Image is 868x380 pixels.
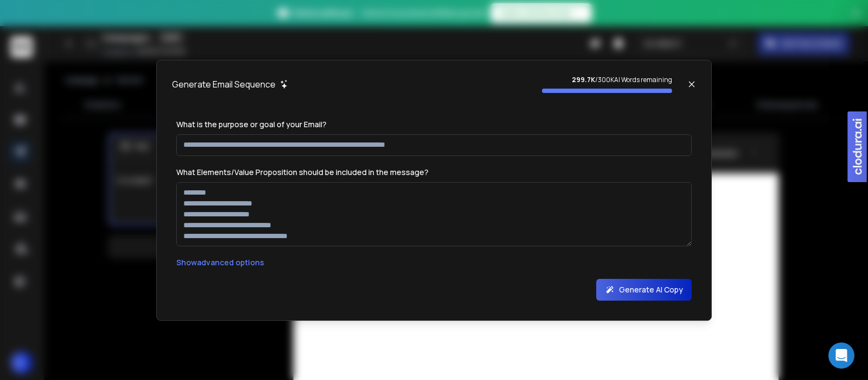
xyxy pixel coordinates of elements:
[542,76,672,84] p: / 300K AI Words remaining
[172,78,276,91] h1: Generate Email Sequence
[596,279,692,301] button: Generate AI Copy
[176,257,692,268] p: Show advanced options
[572,75,595,84] strong: 299.7K
[176,119,327,129] label: What is the purpose or goal of your Email?
[828,342,854,369] div: Open Intercom Messenger
[176,167,429,177] label: What Elements/Value Proposition should be included in the message?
